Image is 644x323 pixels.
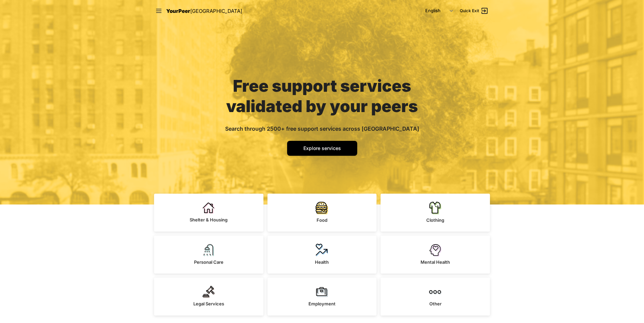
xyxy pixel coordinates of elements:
[303,145,341,151] span: Explore services
[193,301,224,306] span: Legal Services
[267,194,377,232] a: Food
[190,8,242,14] span: [GEOGRAPHIC_DATA]
[166,7,242,15] a: YourPeer[GEOGRAPHIC_DATA]
[267,278,377,316] a: Employment
[166,8,190,14] span: YourPeer
[226,76,418,116] span: Free support services validated by your peers
[317,217,327,223] span: Food
[267,236,377,274] a: Health
[460,8,479,14] span: Quick Exit
[154,278,263,316] a: Legal Services
[194,259,223,265] span: Personal Care
[287,141,357,156] a: Explore services
[429,301,442,306] span: Other
[460,7,489,15] a: Quick Exit
[381,194,490,232] a: Clothing
[421,259,450,265] span: Mental Health
[315,259,329,265] span: Health
[154,236,263,274] a: Personal Care
[190,217,228,222] span: Shelter & Housing
[381,236,490,274] a: Mental Health
[154,194,263,232] a: Shelter & Housing
[225,125,419,132] span: Search through 2500+ free support services across [GEOGRAPHIC_DATA]
[381,278,490,316] a: Other
[426,217,444,223] span: Clothing
[308,301,336,306] span: Employment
